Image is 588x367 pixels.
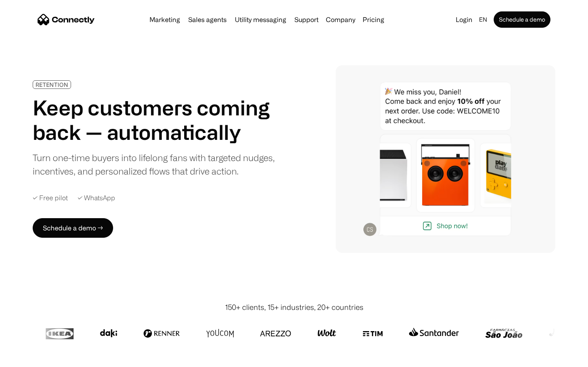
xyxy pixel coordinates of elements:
[78,194,115,202] div: ✓ WhatsApp
[33,95,281,144] h1: Keep customers coming back — automatically
[291,16,322,23] a: Support
[33,218,113,238] a: Schedule a demo →
[326,14,355,25] div: Company
[225,302,363,313] div: 150+ clients, 15+ industries, 20+ countries
[33,151,281,178] div: Turn one-time buyers into lifelong fans with targeted nudges, incentives, and personalized flows ...
[452,14,476,25] a: Login
[16,353,49,364] ul: Language list
[185,16,230,23] a: Sales agents
[36,82,68,88] div: RETENTION
[33,194,68,202] div: ✓ Free pilot
[479,14,487,25] div: en
[8,352,49,364] aside: Language selected: English
[232,16,290,23] a: Utility messaging
[359,16,388,23] a: Pricing
[494,11,550,28] a: Schedule a demo
[146,16,183,23] a: Marketing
